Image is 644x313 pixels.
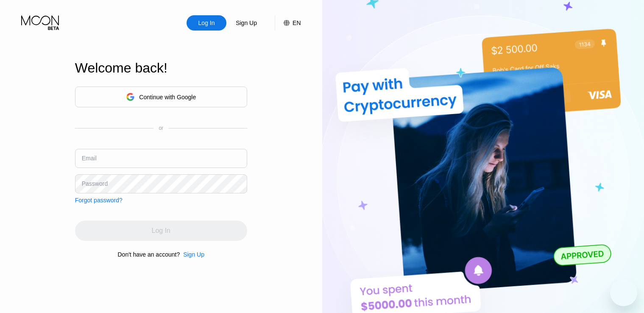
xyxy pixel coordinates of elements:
[118,251,180,258] div: Don't have an account?
[75,60,247,76] div: Welcome back!
[75,87,247,107] div: Continue with Google
[610,279,637,306] iframe: Button to launch messaging window
[180,251,204,258] div: Sign Up
[187,15,226,31] div: Log In
[183,251,204,258] div: Sign Up
[235,19,258,27] div: Sign Up
[198,19,216,27] div: Log In
[82,180,108,187] div: Password
[139,94,196,101] div: Continue with Google
[226,15,266,31] div: Sign Up
[293,20,301,26] div: EN
[159,125,163,131] div: or
[75,197,123,204] div: Forgot password?
[275,15,301,31] div: EN
[82,155,97,162] div: Email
